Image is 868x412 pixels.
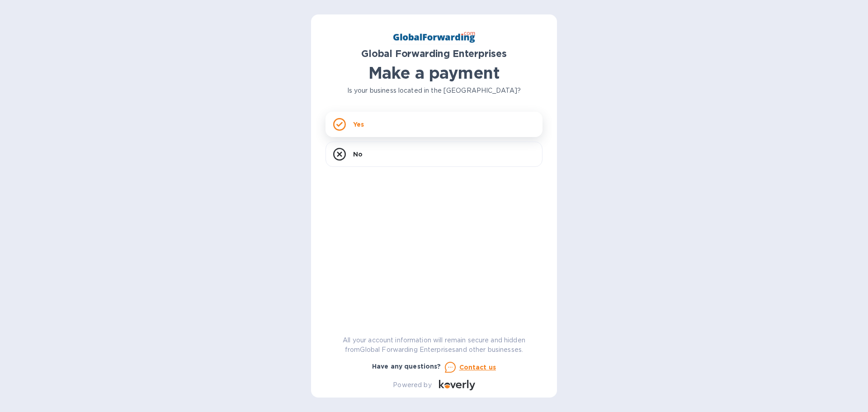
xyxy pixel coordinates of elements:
[353,150,363,159] p: No
[325,336,542,355] p: All your account information will remain secure and hidden from Global Forwarding Enterprises and...
[325,86,542,95] p: Is your business located in the [GEOGRAPHIC_DATA]?
[353,120,364,129] p: Yes
[361,48,507,59] b: Global Forwarding Enterprises
[393,380,431,390] p: Powered by
[459,364,496,371] u: Contact us
[325,63,542,82] h1: Make a payment
[372,363,441,370] b: Have any questions?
